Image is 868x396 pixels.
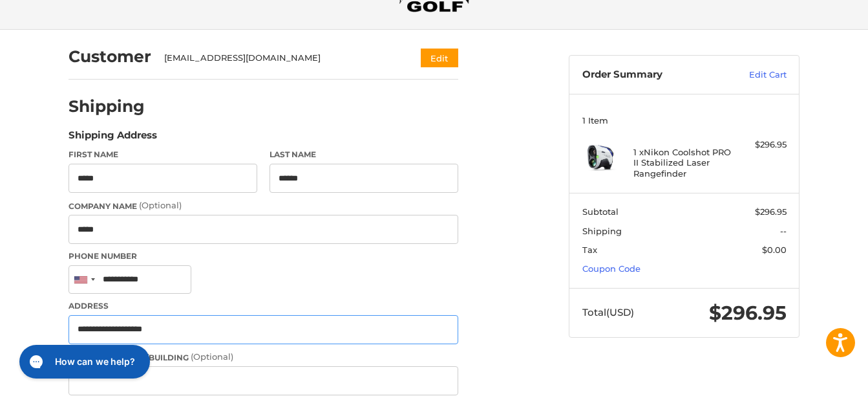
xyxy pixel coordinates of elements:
h4: 1 x Nikon Coolshot PRO II Stabilized Laser Rangefinder [633,147,732,179]
label: Address [69,300,458,312]
small: (Optional) [191,351,233,362]
div: [EMAIL_ADDRESS][DOMAIN_NAME] [164,52,396,65]
label: First Name [69,149,257,160]
small: (Optional) [139,200,182,210]
span: $0.00 [762,245,787,255]
a: Coupon Code [582,263,640,274]
span: Shipping [582,226,622,236]
span: Total (USD) [582,306,634,318]
div: United States: +1 [69,266,99,294]
h3: Order Summary [582,69,721,82]
legend: Shipping Address [69,128,157,149]
span: Subtotal [582,206,619,217]
iframe: Gorgias live chat messenger [13,340,154,383]
h2: Shipping [69,96,145,116]
label: Apartment/Suite/Building [69,351,458,364]
span: Tax [582,245,597,255]
span: -- [780,226,787,236]
label: Phone Number [69,250,458,262]
span: $296.95 [755,206,787,217]
label: Last Name [270,149,458,160]
button: Edit [421,49,458,67]
span: $296.95 [709,301,787,325]
a: Edit Cart [721,69,787,82]
h2: Customer [69,47,151,67]
label: Company Name [69,199,458,212]
div: $296.95 [736,138,787,151]
h3: 1 Item [582,115,787,126]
